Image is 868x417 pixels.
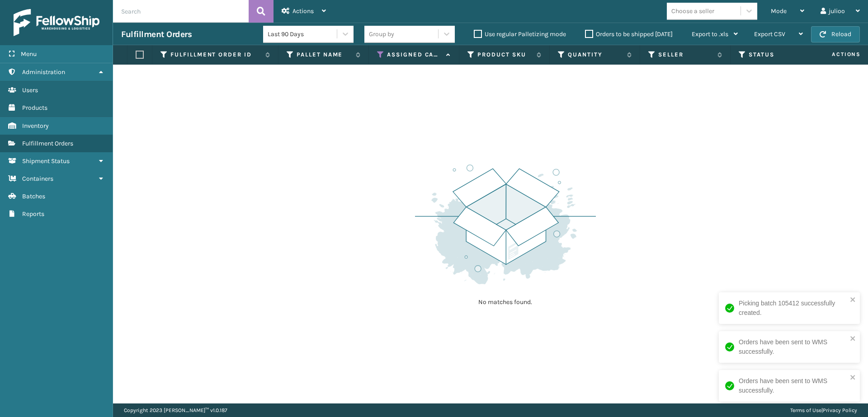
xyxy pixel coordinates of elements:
span: Users [22,86,38,94]
span: Batches [22,192,45,200]
span: Export to .xls [692,30,728,38]
p: Copyright 2023 [PERSON_NAME]™ v 1.0.187 [124,403,227,417]
h3: Fulfillment Orders [121,29,192,40]
label: Assigned Carrier Service [387,51,442,59]
span: Fulfillment Orders [22,140,73,147]
img: logo [14,9,99,36]
div: Last 90 Days [268,29,338,39]
span: Mode [771,7,787,15]
span: Shipment Status [22,157,70,165]
div: Picking batch 105412 successfully created. [739,299,847,318]
button: close [850,296,856,305]
button: close [850,335,856,343]
label: Orders to be shipped [DATE] [585,30,673,38]
label: Quantity [568,51,623,59]
label: Pallet Name [297,51,351,59]
span: Reports [22,210,44,218]
span: Actions [292,7,314,15]
span: Containers [22,175,53,183]
div: Orders have been sent to WMS successfully. [739,337,847,356]
div: Orders have been sent to WMS successfully. [739,376,847,395]
span: Products [22,104,47,112]
span: Menu [21,50,37,58]
div: Group by [369,29,394,39]
button: close [850,374,856,382]
span: Actions [803,47,866,62]
span: Administration [22,68,65,76]
button: Reload [811,26,860,42]
span: Export CSV [754,30,785,38]
label: Seller [658,51,713,59]
label: Status [749,51,803,59]
span: Inventory [22,122,49,130]
label: Fulfillment Order Id [170,51,261,59]
div: Choose a seller [671,6,714,16]
label: Use regular Palletizing mode [474,30,566,38]
label: Product SKU [477,51,532,59]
